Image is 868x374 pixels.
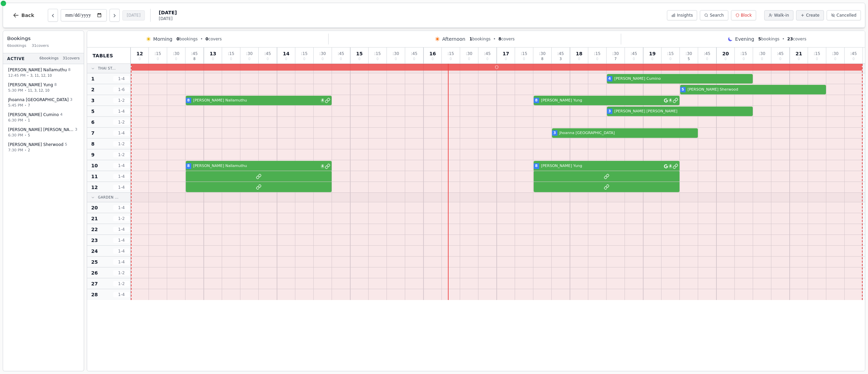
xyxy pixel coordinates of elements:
[468,57,470,61] span: 0
[157,57,159,61] span: 0
[761,57,763,61] span: 0
[559,57,561,61] span: 3
[836,13,856,18] span: Cancelled
[113,248,130,254] span: 1 - 4
[246,52,253,56] span: : 30
[442,36,465,42] span: Afternoon
[834,57,836,61] span: 0
[230,57,232,61] span: 0
[153,36,173,42] span: Morning
[432,57,434,61] span: 0
[176,37,179,41] span: 0
[613,109,751,114] span: [PERSON_NAME] [PERSON_NAME]
[8,102,23,108] span: 5:45 PM
[28,88,50,93] span: 11, 3, 12, 10
[631,52,637,56] span: : 45
[7,56,25,61] span: Active
[852,57,854,61] span: 0
[8,73,25,78] span: 12:45 PM
[8,112,59,117] span: [PERSON_NAME] Cumino
[91,108,95,115] span: 5
[704,52,710,56] span: : 45
[113,259,130,265] span: 1 - 4
[7,43,26,49] span: 6 bookings
[91,97,95,104] span: 3
[113,185,130,190] span: 1 - 4
[113,98,130,103] span: 1 - 2
[91,291,98,298] span: 28
[91,173,98,180] span: 11
[798,57,800,61] span: 0
[8,97,68,102] span: Jhoanna [GEOGRAPHIC_DATA]
[319,52,326,56] span: : 30
[558,130,696,136] span: Jhoanna [GEOGRAPHIC_DATA]
[8,117,23,123] span: 6:30 PM
[498,37,501,41] span: 8
[8,142,63,147] span: [PERSON_NAME] Sherwood
[63,56,80,61] span: 31 covers
[358,57,360,61] span: 0
[706,57,708,61] span: 0
[54,82,57,88] span: 8
[669,164,672,168] span: 4
[4,139,82,155] button: [PERSON_NAME] Sherwood57:30 PM•2
[93,52,113,59] span: Tables
[725,57,727,61] span: 0
[450,57,452,61] span: 0
[608,76,611,82] span: 4
[395,57,397,61] span: 0
[32,43,49,49] span: 31 covers
[777,52,784,56] span: : 45
[187,163,190,169] span: 8
[759,52,765,56] span: : 30
[832,52,839,56] span: : 30
[677,13,693,18] span: Insights
[486,57,488,61] span: 0
[540,98,664,104] span: [PERSON_NAME] Yung
[210,51,216,56] span: 13
[553,130,556,136] span: 3
[541,57,543,61] span: 8
[612,52,619,56] span: : 30
[814,52,820,56] span: : 15
[65,142,67,148] span: 5
[200,36,203,42] span: •
[700,10,728,20] button: Search
[743,57,745,61] span: 0
[122,10,145,20] button: [DATE]
[110,9,120,22] button: Next day
[91,184,98,191] span: 12
[596,57,598,61] span: 0
[521,52,527,56] span: : 15
[356,51,362,56] span: 15
[264,52,271,56] span: : 45
[614,57,616,61] span: 7
[113,87,130,92] span: 1 - 6
[374,52,381,56] span: : 15
[8,127,74,132] span: [PERSON_NAME] [PERSON_NAME]
[113,76,130,81] span: 1 - 4
[91,86,95,93] span: 2
[667,10,697,20] button: Insights
[91,162,98,169] span: 10
[75,127,77,133] span: 3
[91,141,95,147] span: 8
[113,152,130,157] span: 1 - 2
[21,13,34,18] span: Back
[795,51,802,56] span: 21
[8,132,23,138] span: 6:30 PM
[28,118,30,123] span: 1
[758,36,779,42] span: bookings
[192,163,320,169] span: [PERSON_NAME] Nallamuthu
[664,164,668,168] svg: Google booking
[27,73,29,78] span: •
[774,13,789,18] span: Walk-in
[782,36,785,42] span: •
[686,87,825,93] span: [PERSON_NAME] Sherwood
[285,57,287,61] span: 0
[113,281,130,286] span: 1 - 2
[413,57,415,61] span: 0
[8,67,67,73] span: [PERSON_NAME] Nallamuthu
[113,216,130,221] span: 1 - 2
[779,57,781,61] span: 0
